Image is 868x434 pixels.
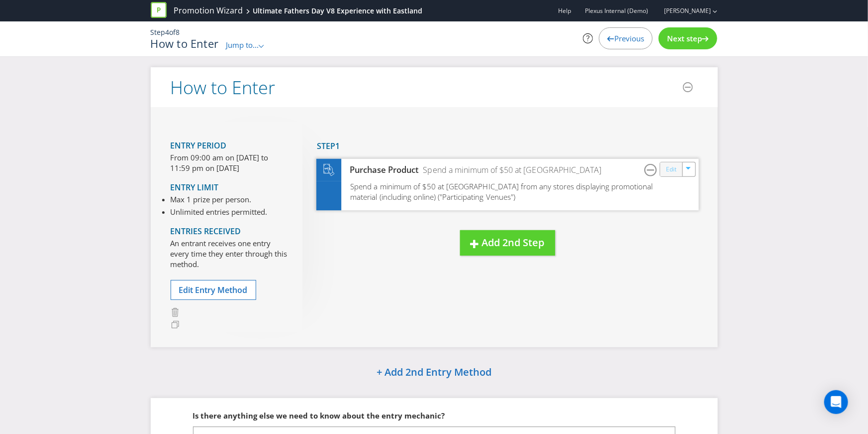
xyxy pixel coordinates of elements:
[171,207,268,217] li: Unlimited entries permitted.
[171,152,288,174] p: From 09:00 am on [DATE] to 11:59 pm on [DATE]
[351,362,517,384] button: + Add 2nd Entry Method
[151,37,219,49] h1: How to Enter
[226,40,259,50] span: Jump to...
[179,285,248,295] span: Edit Entry Method
[614,33,644,43] span: Previous
[336,141,340,151] span: 1
[350,181,653,202] span: Spend a minimum of $50 at [GEOGRAPHIC_DATA] from any stores displaying promotional material (incl...
[655,6,711,15] a: [PERSON_NAME]
[171,78,276,98] h2: How to Enter
[253,6,423,16] div: Ultimate Fathers Day V8 Experience with Eastland
[193,411,445,421] span: Is there anything else we need to know about the entry mechanic?
[667,33,702,43] span: Next step
[171,238,288,270] p: An entrant receives one entry every time they enter through this method.
[171,140,227,151] span: Entry Period
[174,5,243,16] a: Promotion Wizard
[559,6,572,15] a: Help
[171,280,256,300] button: Edit Entry Method
[824,390,848,414] div: Open Intercom Messenger
[171,194,268,205] li: Max 1 prize per person.
[341,164,419,176] div: Purchase Product
[317,141,336,151] span: Step
[170,27,176,37] span: of
[419,164,601,176] div: Spend a minimum of $50 at [GEOGRAPHIC_DATA]
[166,27,170,37] span: 4
[176,27,180,37] span: 8
[666,163,676,175] a: Edit
[585,6,649,15] span: Plexus Internal (Demo)
[171,182,219,193] span: Entry Limit
[171,227,288,236] h4: Entries Received
[460,230,555,256] button: Add 2nd Step
[482,236,545,249] span: Add 2nd Step
[377,365,491,379] span: + Add 2nd Entry Method
[151,27,166,37] span: Step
